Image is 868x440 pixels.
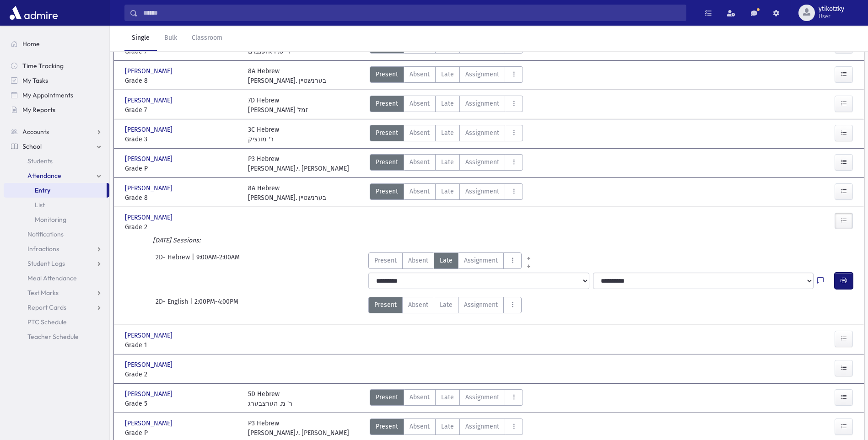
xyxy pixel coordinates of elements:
span: Time Tracking [22,62,64,70]
span: Attendance [27,172,61,180]
div: AttTypes [370,183,523,203]
span: Grade 7 [125,105,239,115]
span: [PERSON_NAME] [125,66,174,76]
a: Teacher Schedule [4,329,109,344]
span: Absent [408,256,428,265]
div: 5D Hebrew ר' מ. הערצבערג [248,389,292,408]
span: Present [376,187,398,196]
span: Present [376,422,398,431]
span: [PERSON_NAME] [125,183,174,193]
span: Assignment [465,187,499,196]
span: School [22,142,42,150]
a: Single [124,26,157,51]
a: Bulk [157,26,184,51]
a: Student Logs [4,256,109,271]
span: [PERSON_NAME] [125,213,174,222]
span: Absent [410,99,430,108]
span: 2:00PM-4:00PM [194,297,238,313]
a: Home [4,37,109,51]
span: Late [441,187,454,196]
span: Present [374,256,397,265]
a: Meal Attendance [4,271,109,285]
a: Infractions [4,241,109,256]
span: 2D- Hebrew [156,252,192,269]
span: Entry [35,186,50,194]
a: Monitoring [4,212,109,227]
span: Assignment [465,70,499,79]
span: Monitoring [35,215,66,224]
span: Grade 5 [125,399,239,408]
span: Late [440,300,453,310]
span: | [190,297,194,313]
span: Late [441,128,454,138]
div: AttTypes [370,389,523,408]
span: Assignment [465,128,499,138]
div: 3C Hebrew ר' מונציק [248,125,279,144]
span: Grade 3 [125,134,239,144]
span: [PERSON_NAME] [125,154,174,164]
span: Absent [410,422,430,431]
a: School [4,139,109,154]
span: Absent [410,157,430,167]
span: ytikotzky [819,5,844,13]
span: [PERSON_NAME] [125,419,174,428]
a: My Tasks [4,73,109,88]
span: Test Marks [27,289,59,297]
span: Notifications [27,230,64,238]
span: Absent [408,300,428,310]
a: Time Tracking [4,59,109,73]
span: Grade P [125,428,239,438]
a: PTC Schedule [4,315,109,329]
span: My Appointments [22,91,73,99]
span: User [819,13,844,20]
span: Absent [410,392,430,402]
span: [PERSON_NAME] [125,96,174,105]
div: AttTypes [370,125,523,144]
div: P3 Hebrew [PERSON_NAME].י. [PERSON_NAME] [248,419,349,438]
span: Report Cards [27,303,66,311]
span: Grade 2 [125,222,239,232]
div: AttTypes [370,154,523,173]
span: [PERSON_NAME] [125,125,174,134]
a: My Reports [4,102,109,117]
span: Present [376,157,398,167]
a: Report Cards [4,300,109,315]
div: AttTypes [370,66,523,86]
a: All Later [522,260,536,267]
div: P3 Hebrew [PERSON_NAME].י. [PERSON_NAME] [248,154,349,173]
span: Grade P [125,164,239,173]
a: All Prior [522,252,536,260]
span: [PERSON_NAME] [125,360,174,370]
span: Assignment [464,300,498,310]
span: Absent [410,128,430,138]
div: 7D Hebrew [PERSON_NAME] זמל [248,96,308,115]
span: List [35,201,45,209]
span: 9:00AM-2:00AM [196,252,240,269]
a: Accounts [4,124,109,139]
span: [PERSON_NAME] [125,389,174,399]
span: Grade 8 [125,76,239,86]
span: Grade 1 [125,340,239,350]
span: Assignment [465,157,499,167]
span: Assignment [465,392,499,402]
span: Grade 2 [125,370,239,379]
span: Student Logs [27,259,65,268]
div: AttTypes [368,252,536,269]
div: AttTypes [370,419,523,438]
span: Absent [410,187,430,196]
span: Assignment [464,256,498,265]
div: 8A Hebrew [PERSON_NAME]. בערנשטיין [248,66,326,86]
span: My Reports [22,106,55,114]
span: Infractions [27,245,59,253]
span: Meal Attendance [27,274,77,282]
span: Teacher Schedule [27,333,79,341]
input: Search [138,5,686,21]
span: Present [376,392,398,402]
span: 2D- English [156,297,190,313]
a: List [4,198,109,212]
span: Present [374,300,397,310]
a: My Appointments [4,88,109,102]
span: Late [441,99,454,108]
span: Late [441,70,454,79]
i: [DATE] Sessions: [153,236,200,244]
